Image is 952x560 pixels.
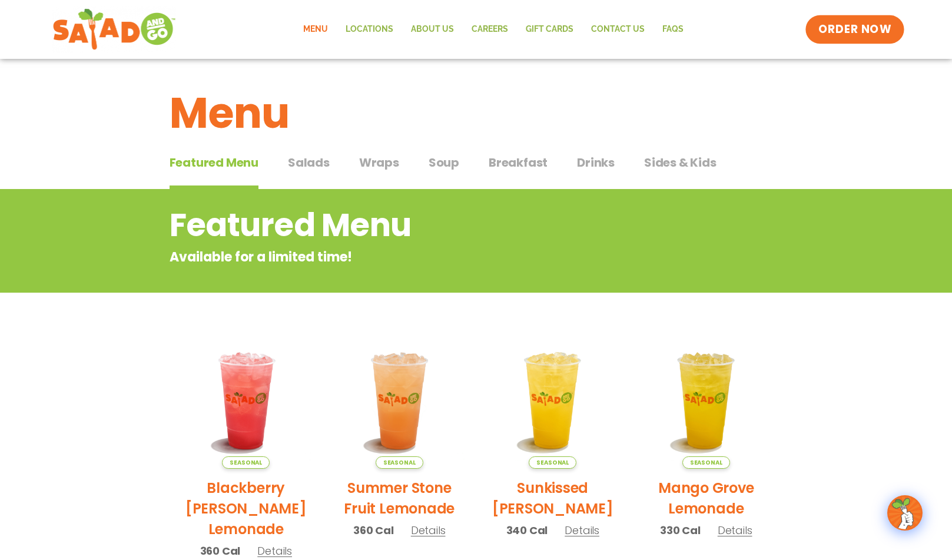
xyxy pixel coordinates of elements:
[577,154,615,171] span: Drinks
[170,81,783,145] h1: Menu
[529,456,576,469] span: Seasonal
[200,543,241,559] span: 360 Cal
[660,522,701,538] span: 330 Cal
[170,201,688,249] h2: Featured Menu
[485,333,621,469] img: Product photo for Sunkissed Yuzu Lemonade
[257,544,292,558] span: Details
[718,523,752,538] span: Details
[818,22,891,37] span: ORDER NOW
[294,16,337,43] a: Menu
[682,456,730,469] span: Seasonal
[644,154,717,171] span: Sides & Kids
[805,15,904,44] a: ORDER NOW
[402,16,463,43] a: About Us
[565,523,599,538] span: Details
[331,478,467,519] h2: Summer Stone Fruit Lemonade
[170,154,258,171] span: Featured Menu
[337,16,402,43] a: Locations
[178,478,314,539] h2: Blackberry [PERSON_NAME] Lemonade
[353,522,394,538] span: 360 Cal
[294,16,692,43] nav: Menu
[222,456,270,469] span: Seasonal
[429,154,459,171] span: Soup
[376,456,423,469] span: Seasonal
[638,333,774,469] img: Product photo for Mango Grove Lemonade
[170,150,783,190] div: Tabbed content
[638,478,774,519] h2: Mango Grove Lemonade
[288,154,330,171] span: Salads
[506,522,548,538] span: 340 Cal
[517,16,582,43] a: GIFT CARDS
[52,6,177,53] img: new-SAG-logo-768×292
[654,16,692,43] a: FAQs
[411,523,446,538] span: Details
[463,16,517,43] a: Careers
[582,16,654,43] a: Contact Us
[888,496,921,529] img: wpChatIcon
[170,247,688,267] p: Available for a limited time!
[485,478,621,519] h2: Sunkissed [PERSON_NAME]
[359,154,399,171] span: Wraps
[489,154,548,171] span: Breakfast
[178,333,314,469] img: Product photo for Blackberry Bramble Lemonade
[331,333,467,469] img: Product photo for Summer Stone Fruit Lemonade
